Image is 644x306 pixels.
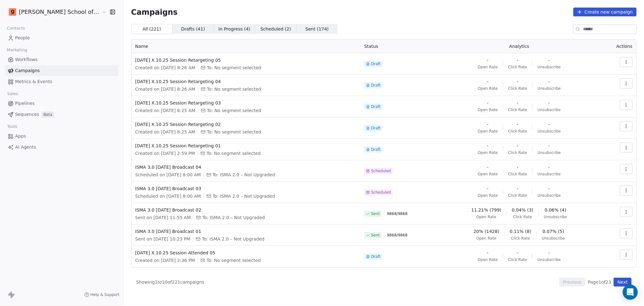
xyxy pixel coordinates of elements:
[15,111,39,118] span: Sequences
[135,78,357,85] span: [DATE] X.10.25 Session Retargeting 04
[537,172,561,177] span: Unsubscribe
[487,78,488,85] span: -
[135,143,357,149] span: [DATE] X.10.25 Session Retargeting 01
[476,214,497,219] span: Open Rate
[91,292,119,297] span: Help & Support
[508,150,527,155] span: Click Rate
[207,257,261,263] span: To: No segment selected
[135,150,195,156] span: Created on [DATE] 2:59 PM
[135,193,201,199] span: Scheduled on [DATE] 8:00 AM
[207,65,261,71] span: To: No segment selected
[135,57,357,63] span: [DATE] X.10.25 Session Retargeting 05
[537,150,561,155] span: Unsubscribe
[471,207,501,213] span: 11.21% (799)
[517,185,518,192] span: -
[559,278,585,286] button: Previous
[260,26,291,32] span: Scheduled ( 2 )
[537,107,561,112] span: Unsubscribe
[623,285,638,300] div: Open Intercom Messenger
[4,89,21,99] span: Sales
[537,86,561,91] span: Unsubscribe
[517,164,518,170] span: -
[5,131,118,141] a: Apps
[478,86,498,91] span: Open Rate
[371,211,380,216] span: Sent
[15,133,26,139] span: Apps
[4,45,30,55] span: Marketing
[517,57,518,63] span: -
[15,35,30,41] span: People
[548,250,550,256] span: -
[478,257,498,262] span: Open Rate
[4,122,20,131] span: Tools
[548,185,550,192] span: -
[135,100,357,106] span: [DATE] X.10.25 Session Retargeting 03
[371,126,380,131] span: Draft
[202,214,265,221] span: To: ISMA 2.0 – Not Upgraded
[508,193,527,198] span: Click Rate
[548,164,550,170] span: -
[387,233,407,238] span: 9868 / 9868
[207,129,261,135] span: To: No segment selected
[537,257,561,262] span: Unsubscribe
[15,100,35,107] span: Pipelines
[588,279,611,285] span: Page 1 of 23
[9,8,16,16] img: Goela%20School%20Logos%20(4).png
[548,100,550,106] span: -
[135,121,357,127] span: [DATE] X.10.25 Session Retargeting 02
[508,65,527,70] span: Click Rate
[5,76,118,87] a: Metrics & Events
[131,8,178,16] span: Campaigns
[478,107,498,112] span: Open Rate
[511,236,530,241] span: Click Rate
[135,250,357,256] span: [DATE] X.10.25 Session Attended 05
[537,193,561,198] span: Unsubscribe
[487,57,488,63] span: -
[537,65,561,70] span: Unsubscribe
[219,26,251,32] span: In Progress ( 4 )
[478,193,498,198] span: Open Rate
[508,172,527,177] span: Click Rate
[5,109,118,120] a: SequencesBeta
[517,78,518,85] span: -
[207,150,261,156] span: To: No segment selected
[542,228,564,235] span: 0.07% (5)
[305,26,329,32] span: Sent ( 174 )
[135,257,195,263] span: Created on [DATE] 2:36 PM
[207,107,261,114] span: To: No segment selected
[135,129,195,135] span: Created on [DATE] 8:25 AM
[42,111,54,118] span: Beta
[548,121,550,127] span: -
[15,78,52,85] span: Metrics & Events
[517,250,518,256] span: -
[135,207,357,213] span: ISMA 3.0 [DATE] Broadcast 02
[599,39,636,53] th: Actions
[213,172,275,178] span: To: ISMA 2.0 – Not Upgraded
[517,100,518,106] span: -
[19,8,101,16] span: [PERSON_NAME] School of Finance LLP
[84,292,119,297] a: Help & Support
[487,100,488,106] span: -
[371,233,380,238] span: Sent
[213,193,275,199] span: To: ISMA 2.0 – Not Upgraded
[135,228,357,235] span: ISMA 3.0 [DATE] Broadcast 01
[544,214,567,219] span: Unsubscribe
[371,104,380,109] span: Draft
[487,121,488,127] span: -
[5,65,118,76] a: Campaigns
[371,83,380,88] span: Draft
[478,129,498,134] span: Open Rate
[508,257,527,262] span: Click Rate
[135,172,201,178] span: Scheduled on [DATE] 8:00 AM
[548,143,550,149] span: -
[487,250,488,256] span: -
[508,129,527,134] span: Click Rate
[15,144,36,150] span: AI Agents
[487,143,488,149] span: -
[537,129,561,134] span: Unsubscribe
[371,168,391,173] span: Scheduled
[4,24,28,33] span: Contacts
[135,164,357,170] span: ISMA 3.0 [DATE] Broadcast 04
[135,107,195,114] span: Created on [DATE] 8:25 AM
[202,236,264,242] span: To: ISMA 2.0 – Not Upgraded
